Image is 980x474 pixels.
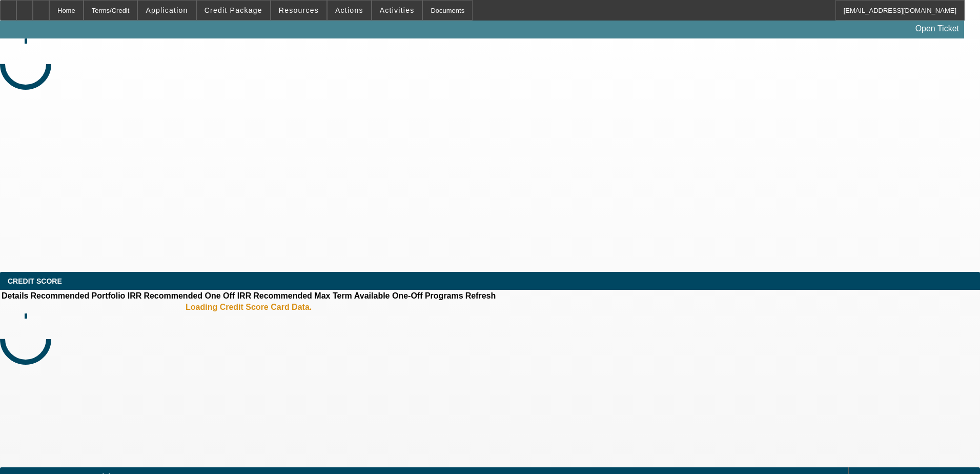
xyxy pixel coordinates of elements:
[380,6,415,14] span: Activities
[197,1,270,20] button: Credit Package
[271,1,326,20] button: Resources
[253,291,353,301] th: Recommended Max Term
[146,6,188,14] span: Application
[30,291,142,301] th: Recommended Portfolio IRR
[911,20,963,37] a: Open Ticket
[1,291,29,301] th: Details
[205,6,262,14] span: Credit Package
[465,291,497,301] th: Refresh
[372,1,422,20] button: Activities
[328,1,371,20] button: Actions
[354,291,464,301] th: Available One-Off Programs
[335,6,363,14] span: Actions
[279,6,319,14] span: Resources
[186,303,312,312] b: Loading Credit Score Card Data.
[138,1,195,20] button: Application
[143,291,252,301] th: Recommended One Off IRR
[8,277,62,285] span: CREDIT SCORE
